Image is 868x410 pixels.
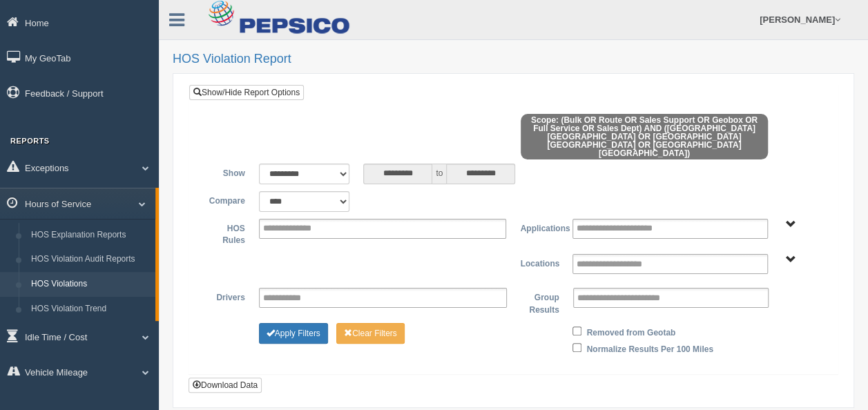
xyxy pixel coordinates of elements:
[586,340,713,356] label: Normalize Results Per 100 Miles
[586,323,675,340] label: Removed from Geotab
[432,164,446,184] span: to
[200,219,252,247] label: HOS Rules
[336,323,405,344] button: Change Filter Options
[513,219,566,235] label: Applications
[25,247,155,272] a: HOS Violation Audit Reports
[259,323,328,344] button: Change Filter Options
[200,288,252,304] label: Drivers
[514,288,566,316] label: Group Results
[173,52,854,66] h2: HOS Violation Report
[189,378,262,393] button: Download Data
[25,297,155,322] a: HOS Violation Trend
[25,223,155,248] a: HOS Explanation Reports
[521,114,769,159] span: Scope: (Bulk OR Route OR Sales Support OR Geobox OR Full Service OR Sales Dept) AND ([GEOGRAPHIC_...
[514,254,566,271] label: Locations
[200,164,252,180] label: Show
[25,272,155,297] a: HOS Violations
[189,85,304,100] a: Show/Hide Report Options
[200,191,252,208] label: Compare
